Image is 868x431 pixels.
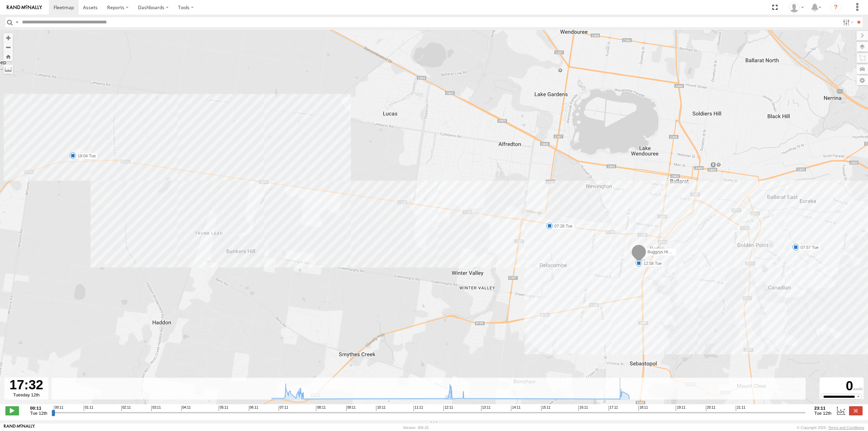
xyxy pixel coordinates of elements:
[84,406,93,411] span: 01:11
[849,406,863,415] label: Close
[830,2,841,13] i: ?
[346,406,356,411] span: 09:11
[856,76,868,85] label: Map Settings
[376,406,386,411] span: 10:11
[796,244,821,251] label: 07:57 Tue
[787,2,806,13] div: John Vu
[3,33,13,42] button: Zoom in
[736,406,745,411] span: 21:11
[814,411,832,416] span: Tue 12th Aug 2025
[73,153,98,159] label: 18:04 Tue
[648,250,681,254] span: Buggzys HiAce #2
[7,5,42,10] img: rand-logo.svg
[481,406,491,411] span: 13:11
[638,406,648,411] span: 18:11
[578,406,588,411] span: 16:11
[706,406,715,411] span: 20:11
[3,64,13,74] label: Measure
[249,406,258,411] span: 06:11
[414,406,423,411] span: 11:11
[279,406,288,411] span: 07:11
[4,424,35,431] a: Visit our Website
[14,17,20,27] label: Search Query
[151,406,161,411] span: 03:11
[121,406,131,411] span: 02:11
[797,426,864,430] div: © Copyright 2025 -
[541,406,551,411] span: 15:11
[511,406,520,411] span: 14:11
[5,406,19,415] label: Play/Stop
[3,42,13,52] button: Zoom out
[181,406,191,411] span: 04:11
[550,223,574,229] label: 07:28 Tue
[30,411,47,416] span: Tue 12th Aug 2025
[3,52,13,61] button: Zoom Home
[828,426,864,430] a: Terms and Conditions
[814,406,832,411] strong: 23:11
[676,406,685,411] span: 19:11
[821,378,863,394] div: 0
[316,406,325,411] span: 08:11
[639,260,664,267] label: 12:58 Tue
[219,406,228,411] span: 05:11
[840,17,855,27] label: Search Filter Options
[609,406,618,411] span: 17:11
[54,406,63,411] span: 00:11
[403,426,429,430] div: Version: 305.01
[30,406,47,411] strong: 00:11
[443,406,453,411] span: 12:11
